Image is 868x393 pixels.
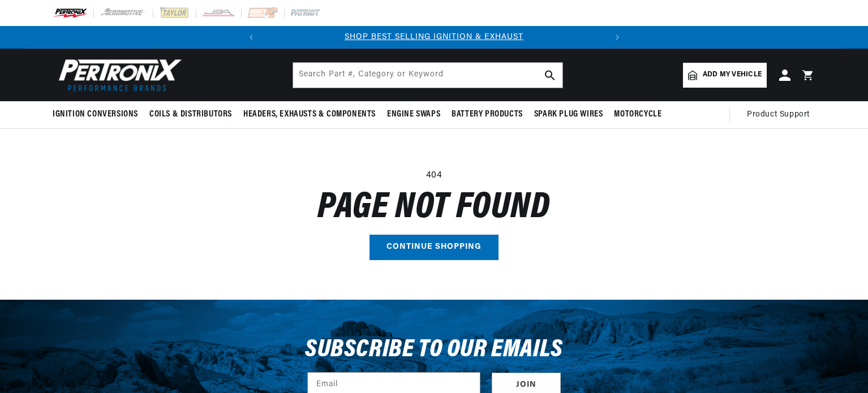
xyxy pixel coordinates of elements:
[53,169,815,183] p: 404
[53,101,144,128] summary: Ignition Conversions
[263,31,606,44] div: Announcement
[387,109,440,120] span: Engine Swaps
[369,235,499,260] a: Continue shopping
[293,63,562,88] input: Search Part #, Category or Keyword
[240,26,263,49] button: Translation missing: en.sections.announcements.previous_announcement
[614,109,661,120] span: Motorcycle
[263,31,606,44] div: 1 of 2
[381,101,446,128] summary: Engine Swaps
[305,339,563,361] h3: Subscribe to our emails
[683,63,767,88] a: Add my vehicle
[703,70,762,80] span: Add my vehicle
[53,55,183,94] img: Pertronix
[149,109,232,120] span: Coils & Distributors
[446,101,528,128] summary: Battery Products
[53,109,138,120] span: Ignition Conversions
[238,101,381,128] summary: Headers, Exhausts & Components
[345,33,523,41] a: SHOP BEST SELLING IGNITION & EXHAUST
[534,109,603,120] span: Spark Plug Wires
[144,101,238,128] summary: Coils & Distributors
[452,109,523,120] span: Battery Products
[606,26,629,49] button: Translation missing: en.sections.announcements.next_announcement
[53,192,815,223] h1: Page not found
[243,109,376,120] span: Headers, Exhausts & Components
[608,101,667,128] summary: Motorcycle
[747,109,810,121] span: Product Support
[538,63,562,88] button: search button
[24,26,844,49] slideshow-component: Translation missing: en.sections.announcements.announcement_bar
[528,101,609,128] summary: Spark Plug Wires
[747,101,815,128] summary: Product Support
